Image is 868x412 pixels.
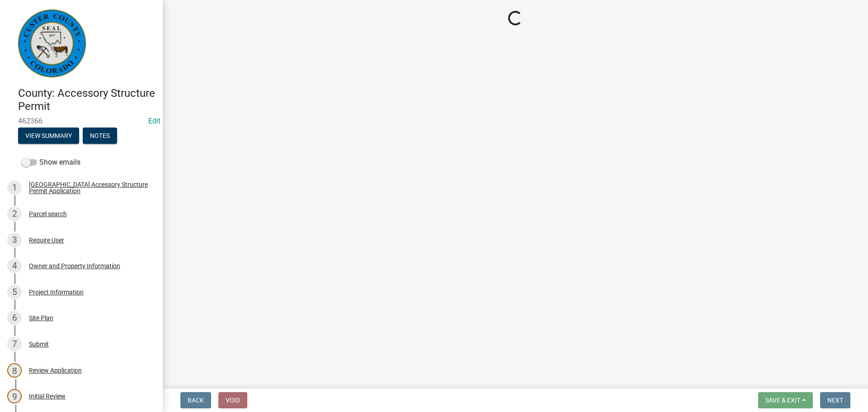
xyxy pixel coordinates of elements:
button: Next [820,392,850,408]
wm-modal-confirm: Summary [18,133,79,140]
img: Custer County, Colorado [18,9,86,77]
label: Show emails [22,157,80,168]
span: 462366 [18,117,145,125]
div: 6 [7,311,22,325]
span: Next [827,397,843,404]
span: Save & Exit [765,397,800,404]
button: View Summary [18,128,79,144]
button: Back [180,392,211,408]
div: Project Information [29,289,84,295]
div: Submit [29,341,49,347]
div: 9 [7,389,22,403]
div: [GEOGRAPHIC_DATA] Accessory Structure Permit Application [29,181,148,194]
button: Void [218,392,247,408]
wm-modal-confirm: Notes [83,133,117,140]
button: Save & Exit [758,392,813,408]
div: Site Plan [29,315,53,321]
div: Require User [29,237,64,243]
div: 5 [7,285,22,299]
h4: County: Accessory Structure Permit [18,87,156,113]
a: Edit [148,117,160,125]
div: Owner and Property Information [29,263,120,269]
div: 1 [7,180,22,195]
wm-modal-confirm: Edit Application Number [148,117,160,125]
div: 7 [7,337,22,351]
div: Parcel search [29,211,67,217]
div: 3 [7,233,22,247]
div: 2 [7,207,22,221]
div: Initial Review [29,393,66,399]
button: Notes [83,128,117,144]
span: Back [188,397,204,404]
div: Review Application [29,367,82,374]
div: 4 [7,259,22,273]
div: 8 [7,363,22,378]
